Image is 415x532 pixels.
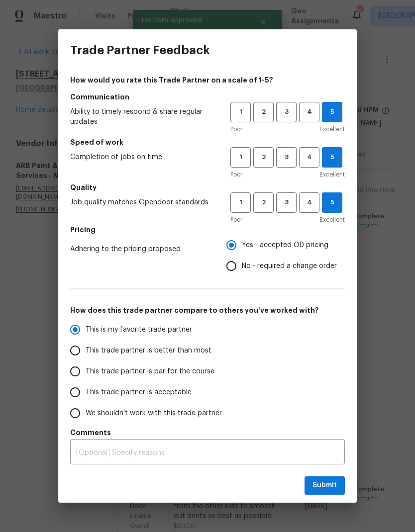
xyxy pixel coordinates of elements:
button: 1 [230,192,251,213]
button: 3 [276,147,297,168]
span: 2 [254,152,273,163]
button: 3 [276,102,297,122]
button: 5 [322,102,342,122]
span: 3 [277,152,296,163]
span: 2 [254,106,273,118]
div: Pricing [226,235,345,276]
button: 4 [299,147,319,168]
button: 1 [230,147,251,168]
h4: How would you rate this Trade Partner on a scale of 1-5? [70,75,345,85]
span: 1 [231,197,250,208]
span: This is my favorite trade partner [86,325,192,335]
span: 5 [322,197,342,208]
h5: Pricing [70,225,345,235]
button: 5 [322,147,342,168]
h5: Speed of work [70,137,345,147]
span: No - required a change order [242,261,337,271]
span: Job quality matches Opendoor standards [70,197,214,207]
span: Yes - accepted OD pricing [242,240,328,251]
span: 1 [231,106,250,118]
button: 5 [322,192,342,213]
span: 1 [231,152,250,163]
span: 3 [277,106,296,118]
span: Excellent [319,124,345,134]
button: 4 [299,102,319,122]
span: This trade partner is acceptable [86,387,192,398]
h5: Quality [70,182,345,192]
button: 1 [230,102,251,122]
h5: Comments [70,428,345,438]
span: We shouldn't work with this trade partner [86,408,222,419]
button: 3 [276,192,297,213]
h5: How does this trade partner compare to others you’ve worked with? [70,305,345,315]
span: Poor [230,215,242,225]
span: Excellent [319,170,345,179]
span: Excellent [319,215,345,225]
span: 4 [300,152,318,163]
h5: Communication [70,92,345,102]
span: 4 [300,106,318,118]
span: Poor [230,124,242,134]
span: 5 [322,106,342,118]
button: 4 [299,192,319,213]
span: 3 [277,197,296,208]
div: How does this trade partner compare to others you’ve worked with? [70,319,345,424]
button: 2 [253,102,274,122]
span: Submit [312,479,337,492]
span: This trade partner is par for the course [86,366,214,377]
span: Ability to timely respond & share regular updates [70,107,214,127]
button: 2 [253,147,274,168]
span: Adhering to the pricing proposed [70,244,210,254]
span: 5 [322,152,342,163]
button: 2 [253,192,274,213]
span: 2 [254,197,273,208]
span: This trade partner is better than most [86,346,211,356]
span: 4 [300,197,318,208]
h3: Trade Partner Feedback [70,43,210,57]
button: Submit [305,476,345,495]
span: Poor [230,170,242,179]
span: Completion of jobs on time [70,152,214,162]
